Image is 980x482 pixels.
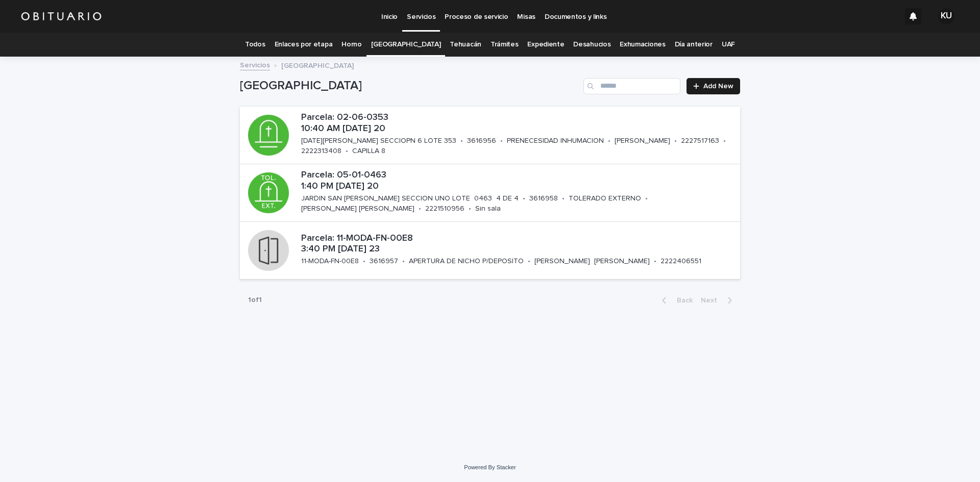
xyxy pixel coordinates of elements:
p: JARDIN SAN [PERSON_NAME] SECCION UNO LOTE 0463 4 DE 4 [301,194,519,203]
a: Servicios [240,59,270,70]
button: Back [654,296,697,305]
p: Parcela: 11-MODA-FN-00E8 3:40 PM [DATE] 23 [301,233,736,255]
p: CAPILLA 8 [352,147,385,156]
p: • [500,137,503,145]
a: Tehuacán [450,33,481,57]
a: Powered By Stacker [464,464,516,470]
p: • [469,205,471,213]
p: • [674,137,677,145]
a: Enlaces por etapa [275,33,333,57]
a: Todos [245,33,265,57]
p: • [654,257,656,266]
p: • [419,205,421,213]
span: Next [701,297,723,304]
a: Trámites [491,33,519,57]
p: TOLERADO EXTERNO [569,194,641,203]
p: 3616956 [467,137,496,145]
p: • [402,257,405,266]
div: KU [938,8,954,24]
p: • [562,194,565,203]
a: Expediente [527,33,564,57]
p: 3616958 [529,194,558,203]
p: [PERSON_NAME] [PERSON_NAME] [534,257,650,266]
a: UAF [722,33,735,57]
button: Next [697,296,740,305]
p: 11-MODA-FN-00E8 [301,257,359,266]
input: Search [583,78,680,94]
a: Horno [341,33,361,57]
p: 2227517163 [681,137,719,145]
p: [DATE][PERSON_NAME] SECCIOPN 6 LOTE 353 [301,137,456,145]
p: • [363,257,365,266]
a: Desahucios [573,33,610,57]
p: • [645,194,648,203]
p: 2221510956 [425,205,464,213]
a: Parcela: 05-01-0463 1:40 PM [DATE] 20JARDIN SAN [PERSON_NAME] SECCION UNO LOTE 0463 4 DE 4•361695... [240,164,740,222]
p: • [523,194,525,203]
p: 1 of 1 [240,288,270,313]
span: Add New [703,83,733,90]
a: Parcela: 02-06-0353 10:40 AM [DATE] 20[DATE][PERSON_NAME] SECCIOPN 6 LOTE 353•3616956•PRENECESIDA... [240,107,740,164]
p: 2222406551 [660,257,701,266]
a: [GEOGRAPHIC_DATA] [371,33,441,57]
p: • [460,137,463,145]
p: • [346,147,348,156]
p: [GEOGRAPHIC_DATA] [281,59,354,70]
span: Back [671,297,693,304]
h1: [GEOGRAPHIC_DATA] [240,79,579,93]
a: Add New [687,78,740,94]
img: HUM7g2VNRLqGMmR9WVqf [20,6,102,27]
a: Día anterior [675,33,713,57]
a: Exhumaciones [620,33,665,57]
p: 3616957 [370,257,398,266]
p: [PERSON_NAME] [PERSON_NAME] [301,205,414,213]
p: [PERSON_NAME] [615,137,670,145]
p: PRENECESIDAD INHUMACION [507,137,604,145]
p: • [723,137,726,145]
p: 2222313408 [301,147,341,156]
p: Sin sala [475,205,501,213]
p: Parcela: 02-06-0353 10:40 AM [DATE] 20 [301,112,736,134]
p: • [608,137,610,145]
p: APERTURA DE NICHO P/DEPOSITO [409,257,524,266]
p: • [528,257,530,266]
a: Parcela: 11-MODA-FN-00E8 3:40 PM [DATE] 2311-MODA-FN-00E8•3616957•APERTURA DE NICHO P/DEPOSITO•[P... [240,222,740,280]
p: Parcela: 05-01-0463 1:40 PM [DATE] 20 [301,170,736,192]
